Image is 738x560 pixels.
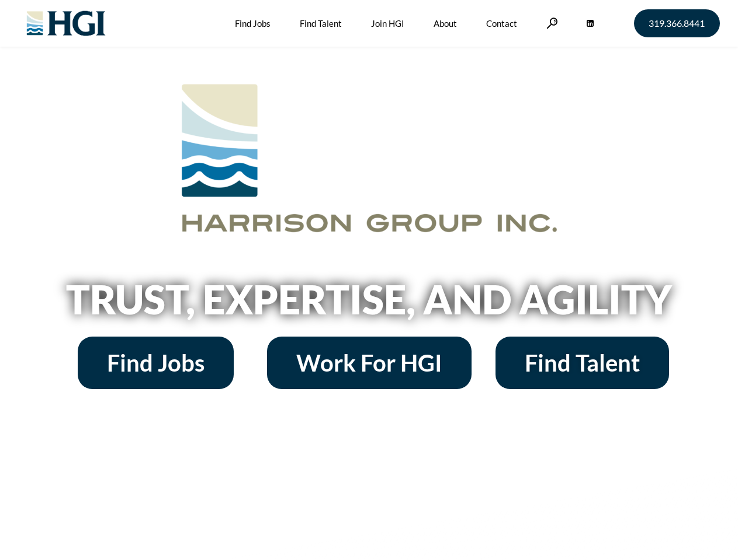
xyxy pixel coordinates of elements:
span: 319.366.8441 [649,19,705,28]
span: Work For HGI [296,351,442,374]
a: Work For HGI [267,337,472,389]
a: Find Jobs [78,337,234,389]
span: Find Jobs [107,351,205,374]
h2: Trust, Expertise, and Agility [36,279,702,319]
a: Search [546,17,558,29]
span: Find Talent [525,351,640,374]
a: Find Talent [496,337,669,389]
a: 319.366.8441 [634,9,720,37]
